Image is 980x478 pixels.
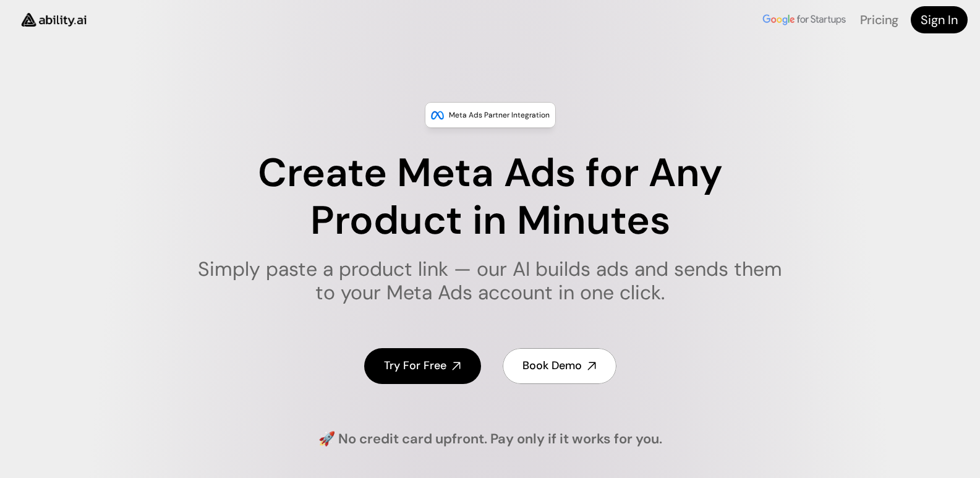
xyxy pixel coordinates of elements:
p: Meta Ads Partner Integration [449,109,550,121]
a: Sign In [911,6,968,33]
h4: Sign In [921,11,958,28]
h4: Book Demo [522,358,582,373]
a: Pricing [860,12,898,28]
a: Try For Free [364,348,481,383]
a: Book Demo [503,348,616,383]
h1: Create Meta Ads for Any Product in Minutes [190,150,790,245]
h4: Try For Free [384,358,446,373]
h4: 🚀 No credit card upfront. Pay only if it works for you. [318,430,662,449]
h1: Simply paste a product link — our AI builds ads and sends them to your Meta Ads account in one cl... [190,257,790,305]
